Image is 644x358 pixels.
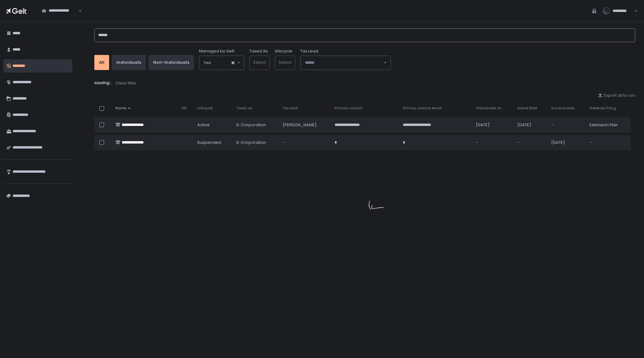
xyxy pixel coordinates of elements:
span: Yes [204,60,211,66]
div: - [476,140,510,145]
label: Lifecycle [275,48,292,54]
span: Active Date [517,106,537,111]
div: Search for option [199,56,244,70]
span: active [197,122,210,128]
input: Search for option [42,14,78,20]
span: Preferred Filing [590,106,616,111]
div: [DATE] [551,140,582,145]
span: Primary contact email [403,106,442,111]
span: Tax lead [283,106,298,111]
span: Name [115,106,126,111]
button: Export all to csv [598,93,635,98]
div: - [517,140,544,145]
div: Extension Filer [590,122,627,128]
span: suspended [197,140,221,145]
button: All [94,55,109,70]
span: VIP [181,106,186,111]
button: Clear Selected [231,61,235,64]
span: Lifecycle [197,106,213,111]
div: Search for option [301,56,391,70]
div: - [283,140,327,145]
button: Individuals [112,55,146,70]
div: - [590,140,627,145]
div: S-Corporation [236,122,275,128]
div: S-Corporation [236,140,275,145]
span: Primary contact [335,106,363,111]
span: Taxed as [236,106,253,111]
div: Non-Individuals [153,60,189,65]
div: [DATE] [476,122,510,128]
span: Managed by Gelt [199,48,234,54]
div: All [99,60,104,65]
div: loading... [94,80,635,86]
div: - [551,122,582,128]
span: Onboarded on [476,106,502,111]
label: Taxed As [249,48,268,54]
div: Search for option [38,4,82,18]
span: Inactive Date [551,106,575,111]
span: Select [253,59,266,65]
div: Clear filter [115,80,136,86]
input: Search for option [211,60,231,66]
div: [PERSON_NAME] [283,122,327,128]
button: Non-Individuals [148,55,194,70]
span: Select [279,59,291,65]
div: Individuals [116,60,141,65]
div: [DATE] [517,122,544,128]
input: Search for option [305,60,383,66]
span: Tax Lead [300,48,318,54]
button: Clear filter [115,80,137,86]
